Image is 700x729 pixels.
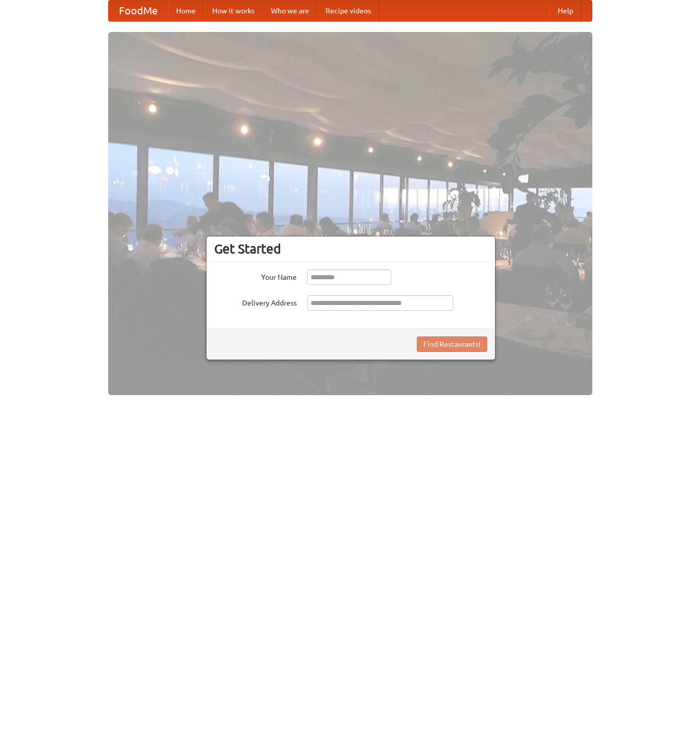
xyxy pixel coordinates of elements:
[550,1,582,21] a: Help
[417,336,487,352] button: Find Restaurants!
[168,1,204,21] a: Home
[214,269,297,282] label: Your Name
[317,1,379,21] a: Recipe videos
[204,1,263,21] a: How it works
[109,1,168,21] a: FoodMe
[214,295,297,308] label: Delivery Address
[214,241,487,257] h3: Get Started
[263,1,317,21] a: Who we are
